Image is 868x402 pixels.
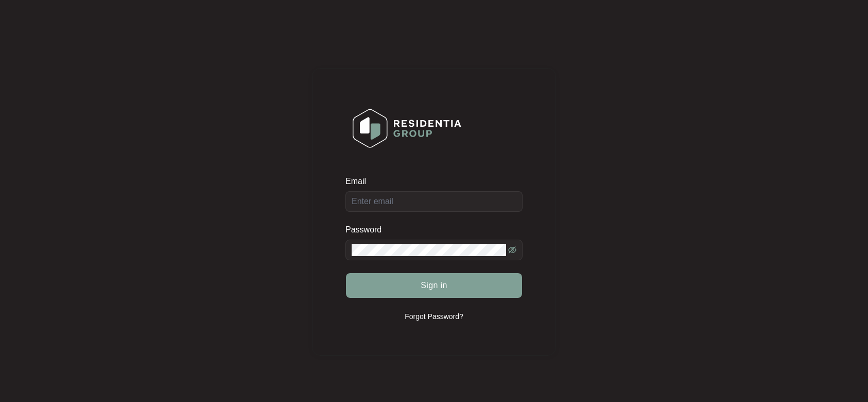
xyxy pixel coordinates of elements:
[345,191,523,212] input: Email
[405,311,463,322] p: Forgot Password?
[345,176,373,187] label: Email
[345,225,389,235] label: Password
[352,244,506,256] input: Password
[346,273,522,298] button: Sign in
[508,246,516,254] span: eye-invisible
[346,102,468,155] img: Login Logo
[421,279,447,292] span: Sign in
